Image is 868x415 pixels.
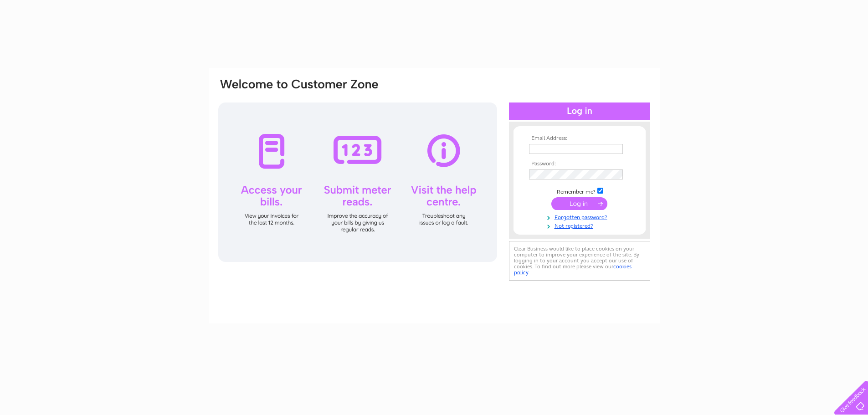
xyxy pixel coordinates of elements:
input: Submit [551,197,607,210]
div: Clear Business would like to place cookies on your computer to improve your experience of the sit... [509,241,650,281]
th: Password: [527,161,632,167]
a: Forgotten password? [529,212,632,221]
a: cookies policy [514,263,632,276]
a: Not registered? [529,221,632,230]
th: Email Address: [527,135,632,142]
td: Remember me? [527,186,632,195]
